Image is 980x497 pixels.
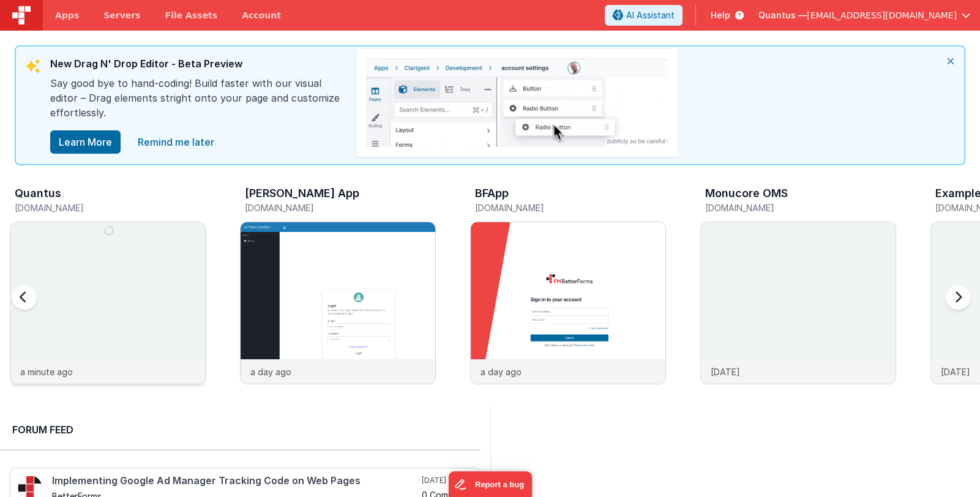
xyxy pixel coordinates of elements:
span: File Assets [165,9,218,21]
div: New Drag N' Drop Editor - Beta Preview [50,56,344,76]
a: close [130,130,222,154]
h5: [DATE] [422,476,473,485]
span: Quantus — [758,9,807,21]
h3: BFApp [475,187,509,200]
span: Apps [55,9,79,21]
h5: [DOMAIN_NAME] [15,203,206,212]
iframe: Marker.io feedback button [448,471,532,497]
h5: [DOMAIN_NAME] [245,203,436,212]
span: AI Assistant [626,9,675,21]
button: Learn More [50,130,121,154]
p: a day ago [481,365,522,378]
h2: Forum Feed [12,422,468,437]
span: Help [711,9,730,21]
span: [EMAIL_ADDRESS][DOMAIN_NAME] [807,9,957,21]
p: [DATE] [711,365,740,378]
div: Say good bye to hand-coding! Build faster with our visual editor – Drag elements stright onto you... [50,76,344,130]
h5: [DOMAIN_NAME] [705,203,896,212]
h5: [DOMAIN_NAME] [475,203,666,212]
button: AI Assistant [605,5,683,26]
h3: Monucore OMS [705,187,788,200]
span: Servers [103,9,140,21]
button: Quantus — [EMAIL_ADDRESS][DOMAIN_NAME] [758,9,970,21]
i: close [937,47,964,76]
p: a day ago [250,365,291,378]
h3: [PERSON_NAME] App [245,187,359,200]
h3: Quantus [15,187,61,200]
h4: Implementing Google Ad Manager Tracking Code on Web Pages [52,476,419,487]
